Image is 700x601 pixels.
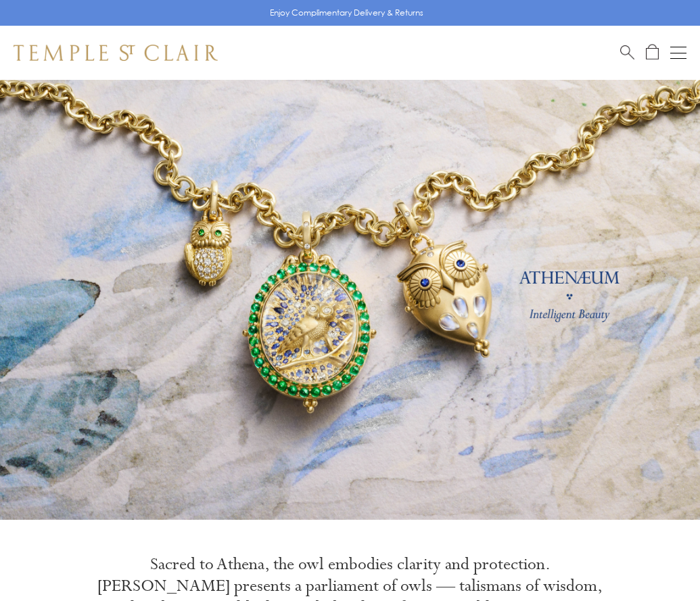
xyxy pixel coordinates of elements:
img: Temple St. Clair [14,45,218,61]
p: Enjoy Complimentary Delivery & Returns [270,6,423,20]
a: Open Shopping Bag [646,44,659,61]
button: Open navigation [670,45,686,61]
a: Search [620,44,634,61]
